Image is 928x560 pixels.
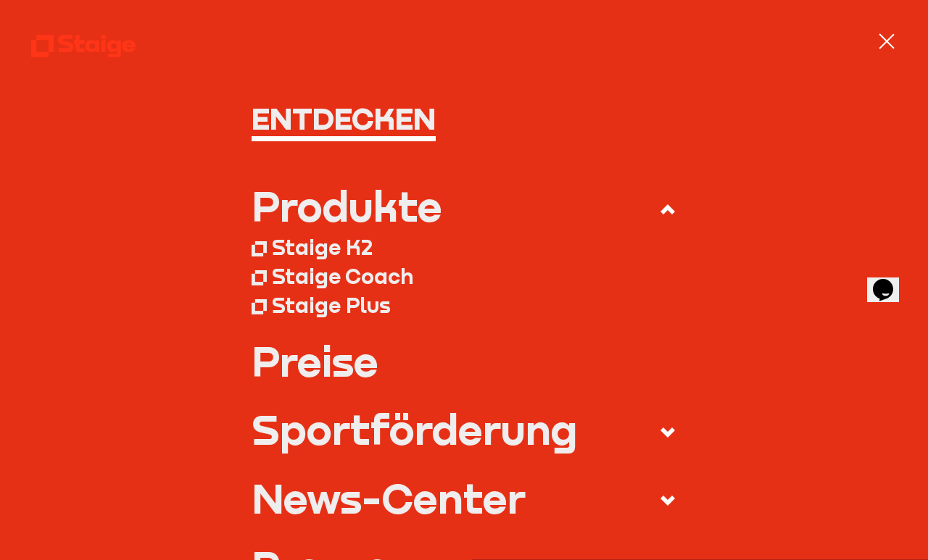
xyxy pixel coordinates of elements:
[252,291,677,320] a: Staige Plus
[272,264,413,290] div: Staige Coach
[272,235,373,261] div: Staige K2
[252,262,677,291] a: Staige Coach
[252,233,677,262] a: Staige K2
[252,477,526,519] div: News-Center
[252,185,442,227] div: Produkte
[272,293,391,319] div: Staige Plus
[867,259,913,302] iframe: chat widget
[252,340,677,382] a: Preise
[252,409,577,450] div: Sportförderung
